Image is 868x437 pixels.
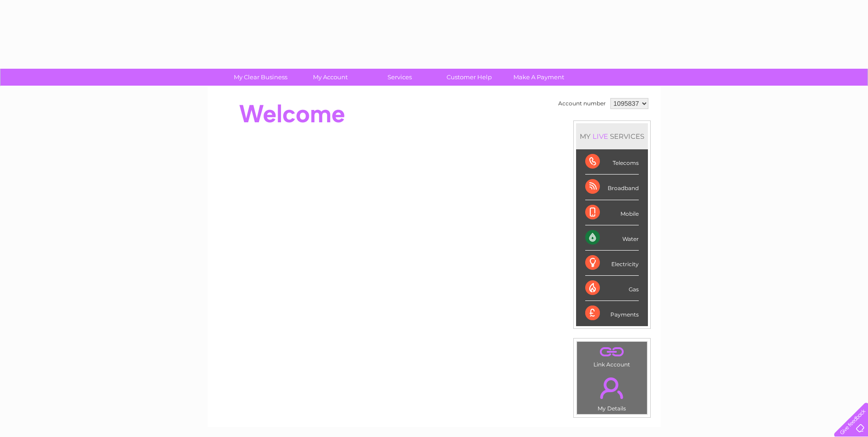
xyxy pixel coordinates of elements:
td: Link Account [577,341,647,370]
a: My Clear Business [223,69,298,86]
div: Telecoms [585,149,639,175]
div: LIVE [591,132,610,141]
a: . [579,344,645,360]
a: Services [362,69,437,86]
div: Gas [585,276,639,301]
div: Broadband [585,175,639,200]
a: My Account [292,69,368,86]
div: Electricity [585,251,639,276]
td: My Details [577,370,647,415]
a: Make A Payment [501,69,577,86]
a: . [579,372,645,404]
td: Account number [556,96,608,111]
div: Payments [585,301,639,326]
div: Mobile [585,200,639,225]
div: MY SERVICES [576,123,648,149]
a: Customer Help [431,69,507,86]
div: Water [585,225,639,251]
